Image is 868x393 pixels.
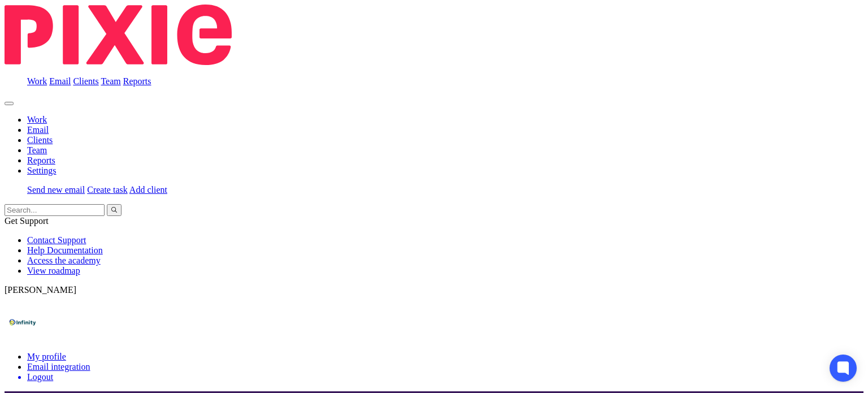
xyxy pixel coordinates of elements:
[27,125,49,135] a: Email
[27,156,55,165] a: Reports
[123,76,151,86] a: Reports
[27,185,85,195] a: Send new email
[27,266,80,275] a: View roadmap
[87,185,128,195] a: Create task
[5,204,105,216] input: Search
[27,245,103,255] a: Help Documentation
[5,304,41,340] img: Infinity%20Logo%20with%20Whitespace%20.png
[5,216,49,226] span: Get Support
[27,76,47,86] a: Work
[27,256,101,265] a: Access the academy
[27,352,66,361] a: My profile
[27,135,53,145] a: Clients
[27,372,863,382] a: Logout
[27,362,90,372] a: Email integration
[27,145,47,155] a: Team
[5,5,232,65] img: Pixie
[27,372,53,382] span: Logout
[107,204,121,216] button: Search
[27,235,86,245] a: Contact Support
[73,76,98,86] a: Clients
[27,166,57,175] a: Settings
[49,76,71,86] a: Email
[27,115,47,124] a: Work
[101,76,120,86] a: Team
[5,285,863,295] p: [PERSON_NAME]
[129,185,167,195] a: Add client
